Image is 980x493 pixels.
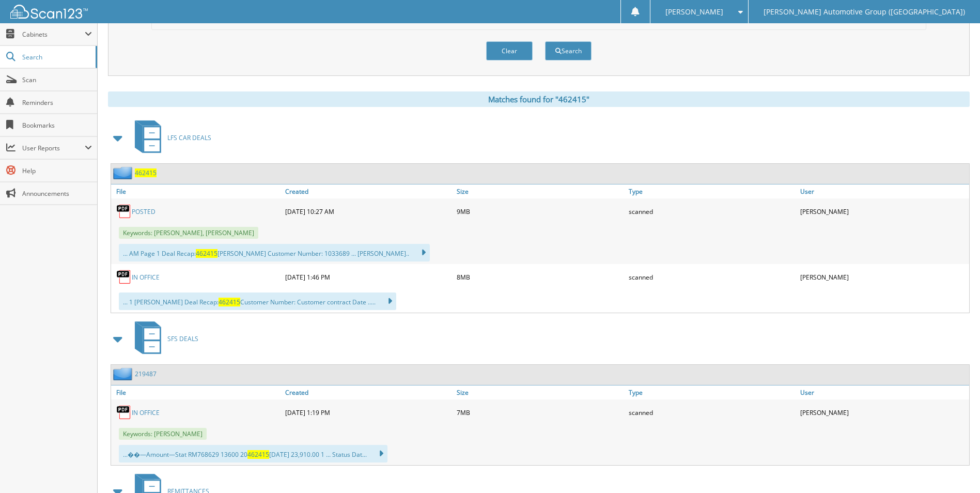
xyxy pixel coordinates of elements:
[113,367,135,380] img: folder2.png
[196,249,217,258] span: 462415
[454,386,626,399] a: Size
[486,41,533,60] button: Clear
[119,445,387,463] div: ...��—Amount—Stat RM768629 13600 20 [DATE] 23,910.00 1 ... Status Dat...
[764,9,965,15] span: [PERSON_NAME] Automotive Group ([GEOGRAPHIC_DATA])
[454,267,626,287] div: 8MB
[283,201,454,222] div: [DATE] 10:27 AM
[132,273,160,282] a: IN OFFICE
[283,386,454,399] a: Created
[798,184,969,198] a: User
[798,201,969,222] div: [PERSON_NAME]
[116,204,132,219] img: PDF.png
[283,402,454,423] div: [DATE] 1:19 PM
[167,133,211,142] span: LFS CAR DEALS
[129,318,198,359] a: SFS DEALS
[132,408,160,417] a: IN OFFICE
[665,9,723,15] span: [PERSON_NAME]
[22,53,90,61] span: Search
[111,386,283,399] a: File
[129,117,211,158] a: LFS CAR DEALS
[626,184,798,198] a: Type
[10,5,88,19] img: scan123-logo-white.svg
[798,386,969,399] a: User
[545,41,592,60] button: Search
[454,184,626,198] a: Size
[454,201,626,222] div: 9MB
[626,402,798,423] div: scanned
[928,443,980,493] iframe: Chat Widget
[22,121,92,130] span: Bookmarks
[108,91,970,107] div: Matches found for "462415"
[219,298,240,306] span: 462415
[798,402,969,423] div: [PERSON_NAME]
[283,184,454,198] a: Created
[116,269,132,285] img: PDF.png
[132,207,155,216] a: POSTED
[119,227,258,239] span: Keywords: [PERSON_NAME], [PERSON_NAME]
[111,184,283,198] a: File
[626,267,798,287] div: scanned
[119,292,396,310] div: ... 1 [PERSON_NAME] Deal Recap: Customer Number: Customer contract Date .....
[454,402,626,423] div: 7MB
[247,450,269,459] span: 462415
[283,267,454,287] div: [DATE] 1:46 PM
[116,405,132,420] img: PDF.png
[119,428,207,440] span: Keywords: [PERSON_NAME]
[135,369,157,378] a: 219487
[22,98,92,107] span: Reminders
[626,201,798,222] div: scanned
[113,166,135,179] img: folder2.png
[119,244,430,261] div: ... AM Page 1 Deal Recap: [PERSON_NAME] Customer Number: 1033689 ... [PERSON_NAME]..
[798,267,969,287] div: [PERSON_NAME]
[22,166,92,175] span: Help
[22,75,92,84] span: Scan
[22,189,92,198] span: Announcements
[135,168,157,177] a: 462415
[167,334,198,343] span: SFS DEALS
[22,144,85,152] span: User Reports
[22,30,85,39] span: Cabinets
[626,386,798,399] a: Type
